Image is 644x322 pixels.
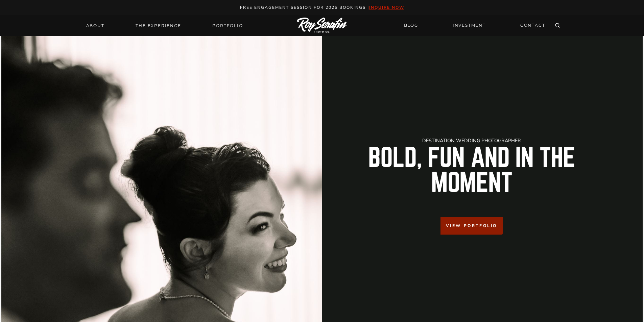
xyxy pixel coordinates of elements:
nav: Primary Navigation [82,21,247,30]
h2: Bold, Fun And in the Moment [328,146,616,196]
a: Portfolio [208,21,247,30]
a: THE EXPERIENCE [132,21,185,30]
nav: Secondary Navigation [400,20,549,31]
a: INVESTMENT [449,20,490,31]
a: BLOG [400,20,422,31]
button: View Search Form [553,21,562,30]
a: About [82,21,109,30]
a: inquire now [369,5,404,10]
a: CONTACT [516,20,549,31]
a: View Portfolio [440,217,503,234]
p: Free engagement session for 2025 Bookings | [7,4,637,11]
span: View Portfolio [446,223,497,229]
img: Logo of Roy Serafin Photo Co., featuring stylized text in white on a light background, representi... [297,18,347,33]
h1: Destination Wedding Photographer [328,138,616,143]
